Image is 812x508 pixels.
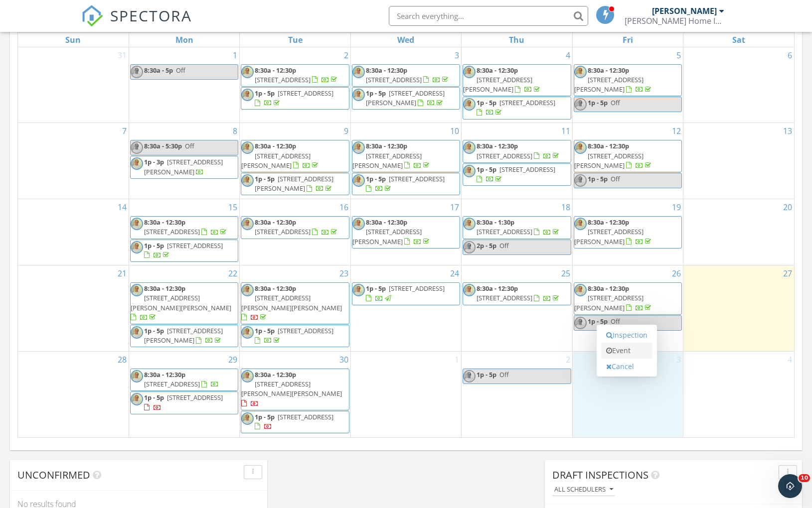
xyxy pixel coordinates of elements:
[337,265,350,281] a: Go to September 23, 2025
[477,241,496,250] span: 2p - 5p
[559,199,572,215] a: Go to September 18, 2025
[255,89,275,98] span: 1p - 5p
[799,474,810,482] span: 10
[131,284,143,296] img: img_8808.jpeg
[226,199,239,215] a: Go to September 15, 2025
[241,173,349,195] a: 1p - 5p [STREET_ADDRESS][PERSON_NAME]
[730,33,747,47] a: Saturday
[552,483,615,497] button: All schedulers
[240,199,350,265] td: Go to September 16, 2025
[463,216,571,239] a: 8:30a - 1:30p [STREET_ADDRESS]
[477,227,532,236] span: [STREET_ADDRESS]
[240,47,350,123] td: Go to September 2, 2025
[572,47,683,123] td: Go to September 5, 2025
[601,343,652,359] a: Event
[130,156,238,178] a: 1p - 3p [STREET_ADDRESS][PERSON_NAME]
[683,199,794,265] td: Go to September 20, 2025
[131,141,143,154] img: img_8808.jpeg
[554,486,613,493] div: All schedulers
[231,123,239,139] a: Go to September 8, 2025
[130,216,238,239] a: 8:30a - 12:30p [STREET_ADDRESS]
[683,47,794,123] td: Go to September 6, 2025
[477,370,496,379] span: 1p - 5p
[366,89,386,98] span: 1p - 5p
[462,199,572,265] td: Go to September 18, 2025
[17,468,90,482] span: Unconfirmed
[241,66,254,78] img: img_8808.jpeg
[601,327,652,343] a: Inspection
[463,66,476,78] img: img_8808.jpeg
[241,370,254,382] img: img_8808.jpeg
[352,141,365,154] img: img_8808.jpeg
[463,141,476,154] img: img_8808.jpeg
[241,370,342,408] a: 8:30a - 12:30p [STREET_ADDRESS][PERSON_NAME][PERSON_NAME]
[255,284,296,293] span: 8:30a - 12:30p
[241,216,349,239] a: 8:30a - 12:30p [STREET_ADDRESS]
[241,151,311,170] span: [STREET_ADDRESS][PERSON_NAME]
[499,241,509,250] span: Off
[477,218,514,227] span: 8:30a - 1:30p
[130,369,238,391] a: 8:30a - 12:30p [STREET_ADDRESS]
[342,47,350,63] a: Go to September 2, 2025
[462,47,572,123] td: Go to September 4, 2025
[144,326,223,345] span: [STREET_ADDRESS][PERSON_NAME]
[352,216,460,249] a: 8:30a - 12:30p [STREET_ADDRESS][PERSON_NAME]
[674,47,683,63] a: Go to September 5, 2025
[144,370,219,388] a: 8:30a - 12:30p [STREET_ADDRESS]
[352,218,431,246] a: 8:30a - 12:30p [STREET_ADDRESS][PERSON_NAME]
[240,123,350,199] td: Go to September 9, 2025
[574,218,587,230] img: img_8808.jpeg
[255,218,296,227] span: 8:30a - 12:30p
[366,284,386,293] span: 1p - 5p
[574,284,653,312] a: 8:30a - 12:30p [STREET_ADDRESS][PERSON_NAME]
[131,284,231,322] a: 8:30a - 12:30p [STREET_ADDRESS][PERSON_NAME][PERSON_NAME]
[625,16,724,26] div: Peter Young Home Inspections
[352,140,460,172] a: 8:30a - 12:30p [STREET_ADDRESS][PERSON_NAME]
[241,293,342,312] span: [STREET_ADDRESS][PERSON_NAME][PERSON_NAME]
[463,98,476,111] img: img_8808.jpeg
[559,265,572,281] a: Go to September 25, 2025
[241,87,349,110] a: 1p - 5p [STREET_ADDRESS]
[670,265,683,281] a: Go to September 26, 2025
[144,157,164,166] span: 1p - 3p
[352,89,365,101] img: img_8808.jpeg
[350,199,461,265] td: Go to September 17, 2025
[81,13,192,34] a: SPECTORA
[278,412,333,421] span: [STREET_ADDRESS]
[116,265,129,281] a: Go to September 21, 2025
[352,64,460,87] a: 8:30a - 12:30p [STREET_ADDRESS]
[241,284,254,296] img: img_8808.jpeg
[588,98,608,107] span: 1p - 5p
[588,218,629,227] span: 8:30a - 12:30p
[448,265,461,281] a: Go to September 24, 2025
[131,66,143,78] img: img_8808.jpeg
[572,265,683,352] td: Go to September 26, 2025
[499,165,555,174] span: [STREET_ADDRESS]
[226,265,239,281] a: Go to September 22, 2025
[337,352,350,368] a: Go to September 30, 2025
[463,282,571,305] a: 8:30a - 12:30p [STREET_ADDRESS]
[574,151,644,170] span: [STREET_ADDRESS][PERSON_NAME]
[448,123,461,139] a: Go to September 10, 2025
[574,218,653,246] a: 8:30a - 12:30p [STREET_ADDRESS][PERSON_NAME]
[255,227,311,236] span: [STREET_ADDRESS]
[350,47,461,123] td: Go to September 3, 2025
[507,33,526,47] a: Thursday
[241,412,254,425] img: img_8808.jpeg
[652,6,717,16] div: [PERSON_NAME]
[588,174,608,183] span: 1p - 5p
[786,47,794,63] a: Go to September 6, 2025
[395,33,416,47] a: Wednesday
[574,141,587,154] img: img_8808.jpeg
[144,393,164,402] span: 1p - 5p
[241,411,349,433] a: 1p - 5p [STREET_ADDRESS]
[129,351,239,437] td: Go to September 29, 2025
[255,174,333,193] a: 1p - 5p [STREET_ADDRESS][PERSON_NAME]
[572,351,683,437] td: Go to October 3, 2025
[611,174,620,183] span: Off
[255,326,333,345] a: 1p - 5p [STREET_ADDRESS]
[477,284,518,293] span: 8:30a - 12:30p
[116,47,129,63] a: Go to August 31, 2025
[552,468,649,482] span: Draft Inspections
[226,352,239,368] a: Go to September 29, 2025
